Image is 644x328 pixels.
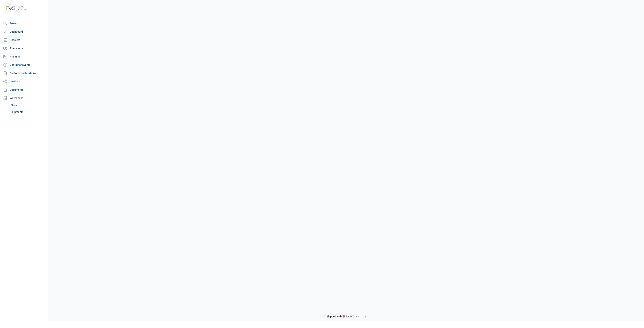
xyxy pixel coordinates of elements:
a: Documents [2,86,47,93]
a: Shipments [9,109,47,115]
span: Shipped with ❤️ by FVG [327,315,355,318]
a: Dashboard [2,28,47,35]
span: v1.1.34 [358,315,366,318]
a: Planning [2,53,47,60]
a: Dossiers [2,36,47,44]
a: Invoices [2,78,47,85]
img: FVG - Global freight forwarding [3,3,30,13]
div: Warehouse [2,94,47,102]
span: - [356,315,357,318]
a: Transports [2,44,47,52]
a: Container events [2,61,47,69]
a: Customs declarations [2,69,47,77]
a: Search [2,20,47,27]
a: Stock [9,102,47,109]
